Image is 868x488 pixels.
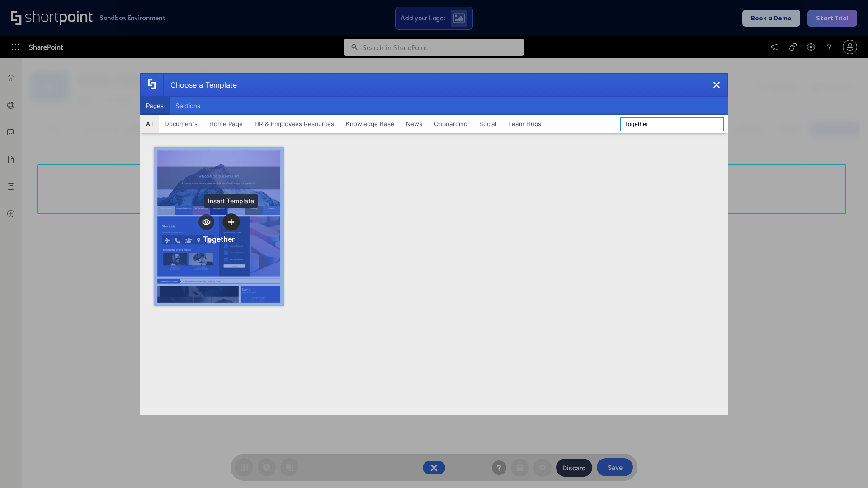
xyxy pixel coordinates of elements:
[249,115,340,133] button: HR & Employees Resources
[203,115,249,133] button: Home Page
[340,115,400,133] button: Knowledge Base
[502,115,547,133] button: Team Hubs
[400,115,428,133] button: News
[823,445,868,488] iframe: Chat Widget
[159,115,203,133] button: Documents
[473,115,502,133] button: Social
[170,97,206,115] button: Sections
[140,115,159,133] button: All
[203,235,235,244] div: Together
[428,115,473,133] button: Onboarding
[163,74,237,96] div: Choose a Template
[140,97,170,115] button: Pages
[140,73,728,415] div: template selector
[620,117,724,131] input: Search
